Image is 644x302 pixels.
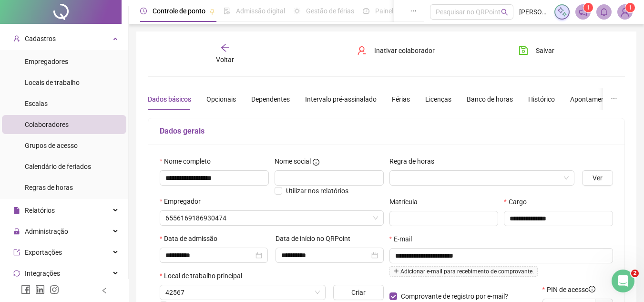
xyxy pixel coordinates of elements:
span: sun [294,8,300,14]
img: 62370 [618,5,632,19]
label: Empregador [160,196,207,207]
label: Cargo [504,197,532,207]
span: left [101,287,108,294]
span: lock [13,228,20,235]
span: Ver [593,173,603,183]
span: 1 [629,4,632,11]
span: notification [579,8,587,16]
span: Relatórios [25,207,55,214]
span: Administração [25,228,68,235]
span: Painel do DP [375,7,412,15]
span: Escalas [25,100,48,107]
span: dashboard [363,8,369,14]
span: Empregadores [25,58,68,65]
button: Ver [582,170,613,186]
div: Dados básicos [148,94,191,104]
span: Grupos de acesso [25,142,78,149]
span: Regras de horas [25,184,73,191]
span: Gestão de férias [306,7,354,15]
span: 6556169186930474 [165,211,378,225]
span: 1 [587,4,590,11]
div: Férias [392,94,410,104]
span: Nome social [275,156,311,167]
span: Voltar [216,56,234,63]
span: Salvar [536,45,554,56]
div: Histórico [528,94,555,104]
span: Inativar colaborador [374,45,435,56]
button: Salvar [511,43,562,58]
span: user-add [13,35,20,42]
span: save [519,46,528,55]
div: Banco de horas [467,94,513,104]
span: instagram [50,285,59,294]
span: Adicionar e-mail para recebimento de comprovante. [389,266,538,277]
div: Intervalo pré-assinalado [305,94,377,104]
span: 2 [631,270,639,277]
button: Inativar colaborador [350,43,442,58]
span: Integrações [25,270,60,277]
span: file [13,207,20,214]
div: Licenças [425,94,451,104]
button: Criar [333,285,383,300]
img: sparkle-icon.fc2bf0ac1784a2077858766a79e2daf3.svg [557,7,567,17]
span: file-done [224,8,230,14]
span: Locais de trabalho [25,79,80,86]
span: [PERSON_NAME] [519,7,549,17]
label: Data de admissão [160,233,224,244]
span: ellipsis [611,95,617,102]
sup: 1 [583,3,593,12]
span: facebook [21,285,31,294]
span: info-circle [589,286,595,292]
span: clock-circle [140,8,147,14]
span: Utilizar nos relatórios [286,187,348,195]
span: info-circle [313,159,319,166]
span: export [13,249,20,256]
span: PIN de acesso [547,284,595,295]
label: E-mail [389,234,418,244]
div: Dependentes [251,94,290,104]
h5: Dados gerais [160,125,613,137]
label: Regra de horas [389,156,440,167]
span: sync [13,270,20,277]
span: bell [600,8,608,16]
span: Exportações [25,249,62,256]
span: pushpin [209,9,215,14]
span: ellipsis [410,8,417,14]
label: Data de início no QRPoint [276,233,357,244]
iframe: Intercom live chat [612,270,634,292]
span: linkedin [35,285,45,294]
span: arrow-left [220,43,230,52]
span: 42567 [165,285,320,300]
span: user-delete [357,46,367,55]
span: Cadastros [25,35,56,42]
span: Colaboradores [25,121,69,128]
span: Controle de ponto [153,7,205,15]
span: Calendário de feriados [25,163,91,170]
span: Criar [351,287,366,298]
span: Comprovante de registro por e-mail? [401,292,508,300]
div: Apontamentos [570,94,614,104]
button: ellipsis [603,88,625,110]
label: Matrícula [389,197,424,207]
span: plus [393,268,399,274]
label: Nome completo [160,156,217,167]
sup: Atualize o seu contato no menu Meus Dados [625,3,635,12]
span: Admissão digital [236,7,285,15]
span: search [501,9,508,16]
label: Local de trabalho principal [160,271,248,281]
div: Opcionais [206,94,236,104]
